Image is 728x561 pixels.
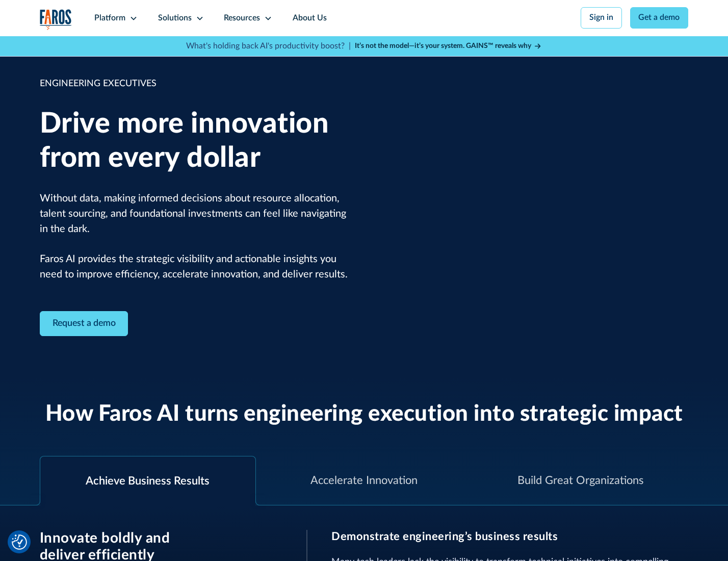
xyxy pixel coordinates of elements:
[45,401,683,428] h2: How Faros AI turns engineering execution into strategic impact
[40,77,349,91] div: ENGINEERING EXECUTIVES
[40,107,349,175] h1: Drive more innovation from every dollar
[12,534,27,550] img: Revisit consent button
[40,191,349,283] p: Without data, making informed decisions about resource allocation, talent sourcing, and foundatio...
[331,530,688,543] h3: Demonstrate engineering’s business results
[630,7,689,29] a: Get a demo
[40,311,128,336] a: Contact Modal
[40,9,72,30] a: home
[355,41,542,52] a: It’s not the model—it’s your system. GAINS™ reveals why
[40,9,72,30] img: Logo of the analytics and reporting company Faros.
[186,40,351,53] p: What's holding back AI's productivity boost? |
[224,12,260,24] div: Resources
[94,12,125,24] div: Platform
[310,472,418,489] div: Accelerate Innovation
[86,473,210,490] div: Achieve Business Results
[517,472,643,489] div: Build Great Organizations
[581,7,622,29] a: Sign in
[355,42,531,49] strong: It’s not the model—it’s your system. GAINS™ reveals why
[12,534,27,550] button: Cookie Settings
[158,12,192,24] div: Solutions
